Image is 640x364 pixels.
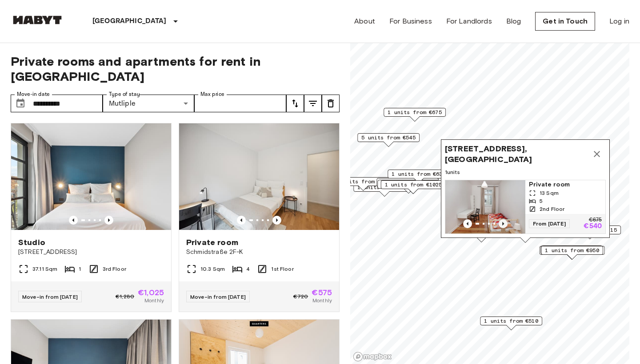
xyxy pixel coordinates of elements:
span: 2 units from €590 [380,178,435,186]
button: Previous image [463,219,472,228]
a: For Landlords [446,16,492,27]
img: Marketing picture of unit DE-01-195-03M [445,180,525,233]
span: 1 units [445,168,606,176]
img: Habyt [11,16,64,24]
span: 3 units from €715 [563,226,617,234]
span: 10.3 Sqm [200,265,225,273]
div: Map marker [441,139,610,243]
span: 13 Sqm [540,189,559,197]
label: Type of stay [109,91,140,98]
span: 1 units from €630 [392,170,446,178]
button: tune [304,95,322,112]
img: Marketing picture of unit DE-01-482-308-01 [11,123,171,230]
div: Map marker [540,245,603,259]
a: Marketing picture of unit DE-01-195-03MPrevious imagePrevious imagePrivate room13 Sqm52nd FloorFr... [445,180,606,234]
div: Map marker [388,170,450,183]
label: Move-in date [17,91,50,98]
span: €720 [293,293,308,301]
a: Get in Touch [535,12,595,31]
span: 1st Floor [271,265,293,273]
div: Map marker [357,133,420,147]
span: From [DATE] [529,219,570,228]
span: [STREET_ADDRESS], [GEOGRAPHIC_DATA] [445,143,588,165]
a: Mapbox logo [353,352,392,362]
span: 3rd Floor [103,265,126,273]
span: Monthly [312,297,332,305]
div: Map marker [480,317,542,330]
span: 5 [540,197,543,205]
a: Marketing picture of unit DE-01-260-024-04Previous imagePrevious imagePrivate roomSchmidstraße 2F... [179,123,340,312]
div: Map marker [541,246,603,260]
div: Map marker [381,180,446,194]
span: 1 units from €1025 [385,181,442,189]
div: Map marker [332,177,394,191]
label: Max price [200,91,224,98]
p: [GEOGRAPHIC_DATA] [92,16,167,27]
button: Choose date, selected date is 29 Nov 2025 [12,95,29,112]
span: 1 units from €510 [484,317,538,325]
span: Monthly [144,297,164,305]
span: Move-in from [DATE] [22,293,78,300]
span: [STREET_ADDRESS] [18,248,164,257]
div: Map marker [384,108,446,122]
span: Schmidstraße 2F-K [186,248,332,257]
span: Private room [186,237,238,248]
a: Blog [506,16,521,27]
button: Previous image [499,219,508,228]
button: Previous image [272,216,281,225]
span: Studio [18,237,45,248]
a: Log in [609,16,629,27]
span: 6 units from €610 [336,178,390,186]
span: Move-in from [DATE] [190,293,246,300]
div: Mutliple [103,95,195,112]
span: €575 [312,289,332,297]
span: 2nd Floor [540,205,564,213]
button: tune [322,95,340,112]
button: Previous image [69,216,78,225]
button: tune [286,95,304,112]
span: 5 units from €545 [361,134,416,142]
a: Marketing picture of unit DE-01-482-308-01Previous imagePrevious imageStudio[STREET_ADDRESS]37.11... [11,123,172,312]
div: Map marker [376,178,439,192]
span: Private room [529,180,602,189]
img: Marketing picture of unit DE-01-260-024-04 [179,123,339,230]
span: €1,280 [116,293,134,301]
span: 1 [79,265,81,273]
p: €540 [584,223,602,230]
div: Map marker [540,246,605,260]
p: €675 [589,218,602,223]
span: 37.11 Sqm [32,265,57,273]
span: €1,025 [138,289,164,297]
button: Previous image [237,216,246,225]
button: Previous image [104,216,113,225]
span: 4 [246,265,250,273]
div: Map marker [377,180,440,194]
span: 1 units from €950 [545,246,599,254]
span: 1 units from €675 [388,108,442,116]
span: Private rooms and apartments for rent in [GEOGRAPHIC_DATA] [11,54,340,84]
a: About [354,16,375,27]
a: For Business [389,16,432,27]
